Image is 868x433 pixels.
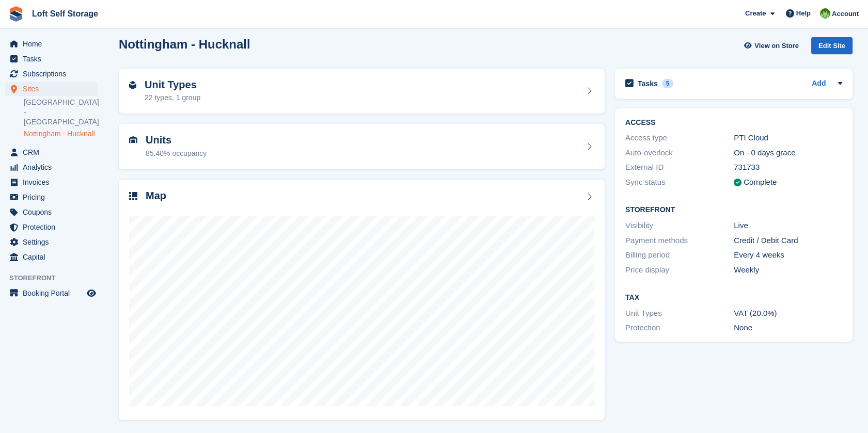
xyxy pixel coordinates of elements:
[119,124,605,169] a: Units 85.40% occupancy
[145,79,200,91] h2: Unit Types
[119,69,605,114] a: Unit Types 22 types, 1 group
[625,132,734,144] div: Access type
[129,192,137,200] img: map-icn-33ee37083ee616e46c38cad1a60f524a97daa1e2b2c8c0bc3eb3415660979fc1.svg
[23,52,85,66] span: Tasks
[625,264,734,276] div: Price display
[23,190,85,204] span: Pricing
[5,286,98,300] a: menu
[734,249,842,261] div: Every 4 weeks
[23,82,85,96] span: Sites
[625,308,734,319] div: Unit Types
[119,37,250,51] h2: Nottingham - Hucknall
[24,129,98,139] a: Nottingham - Hucknall
[734,162,842,173] div: 731733
[5,145,98,159] a: menu
[625,294,842,302] h2: Tax
[5,235,98,249] a: menu
[662,79,674,88] div: 5
[625,119,842,127] h2: ACCESS
[129,136,137,143] img: unit-icn-7be61d7bf1b0ce9d3e12c5938cc71ed9869f7b940bace4675aadf7bd6d80202e.svg
[23,160,85,174] span: Analytics
[145,92,200,103] div: 22 types, 1 group
[796,8,811,19] span: Help
[23,235,85,249] span: Settings
[5,160,98,174] a: menu
[625,235,734,247] div: Payment methods
[5,82,98,96] a: menu
[85,287,98,299] a: Preview store
[5,250,98,264] a: menu
[812,78,826,90] a: Add
[734,147,842,159] div: On - 0 days grace
[23,205,85,219] span: Coupons
[625,206,842,214] h2: Storefront
[811,37,853,54] div: Edit Site
[734,235,842,247] div: Credit / Debit Card
[23,175,85,189] span: Invoices
[9,273,103,283] span: Storefront
[754,41,799,51] span: View on Store
[734,322,842,334] div: None
[23,67,85,81] span: Subscriptions
[820,8,830,19] img: James Johnson
[23,37,85,51] span: Home
[23,286,85,300] span: Booking Portal
[23,220,85,234] span: Protection
[625,322,734,334] div: Protection
[734,264,842,276] div: Weekly
[119,180,605,421] a: Map
[5,220,98,234] a: menu
[638,79,658,88] h2: Tasks
[129,81,136,89] img: unit-type-icn-2b2737a686de81e16bb02015468b77c625bbabd49415b5ef34ead5e3b44a266d.svg
[5,67,98,81] a: menu
[734,220,842,232] div: Live
[28,5,102,22] a: Loft Self Storage
[146,148,207,159] div: 85.40% occupancy
[625,249,734,261] div: Billing period
[734,132,842,144] div: PTI Cloud
[625,177,734,188] div: Sync status
[5,37,98,51] a: menu
[5,205,98,219] a: menu
[5,52,98,66] a: menu
[23,250,85,264] span: Capital
[5,190,98,204] a: menu
[23,145,85,159] span: CRM
[811,37,853,58] a: Edit Site
[734,308,842,319] div: VAT (20.0%)
[743,37,803,54] a: View on Store
[745,8,766,19] span: Create
[832,9,859,19] span: Account
[744,177,777,188] div: Complete
[24,98,98,127] a: [GEOGRAPHIC_DATA] - [GEOGRAPHIC_DATA]
[625,147,734,159] div: Auto-overlock
[146,134,207,146] h2: Units
[8,6,24,22] img: stora-icon-8386f47178a22dfd0bd8f6a31ec36ba5ce8667c1dd55bd0f319d3a0aa187defe.svg
[146,190,166,202] h2: Map
[625,220,734,232] div: Visibility
[5,175,98,189] a: menu
[625,162,734,173] div: External ID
